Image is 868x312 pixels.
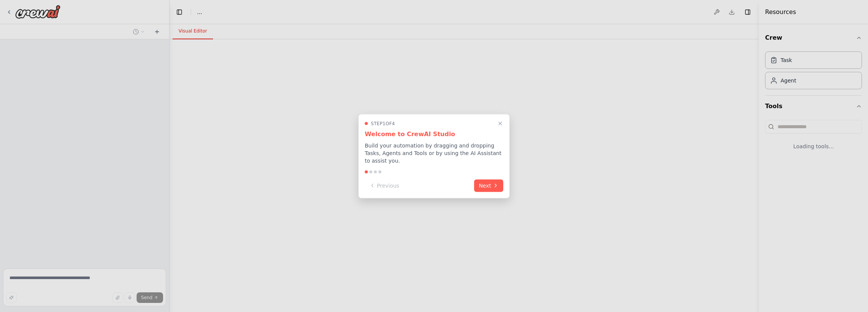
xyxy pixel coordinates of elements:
p: Build your automation by dragging and dropping Tasks, Agents and Tools or by using the AI Assista... [365,141,503,164]
h3: Welcome to CrewAI Studio [365,129,503,138]
button: Hide left sidebar [174,7,185,17]
button: Next [474,179,503,192]
button: Previous [365,179,404,192]
button: Close walkthrough [496,119,505,128]
span: Step 1 of 4 [371,120,395,126]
